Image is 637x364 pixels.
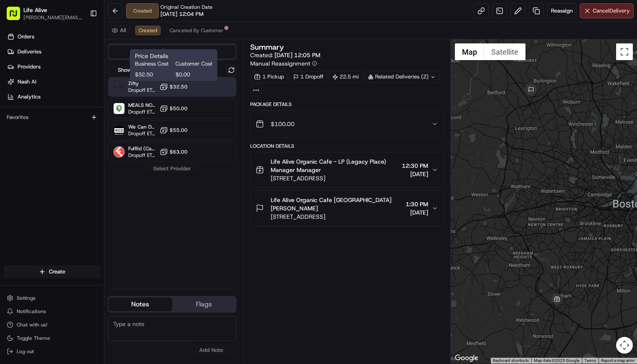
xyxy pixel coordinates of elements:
img: Google [453,353,480,364]
span: $63.00 [170,149,188,155]
a: Terms (opens in new tab) [584,358,596,363]
div: 1 Pickup [250,71,288,83]
span: Created: [250,51,320,59]
span: $0.00 [175,71,213,78]
span: Toggle Theme [17,335,50,341]
span: [DATE] 12:05 PM [274,51,320,59]
button: [PERSON_NAME][EMAIL_ADDRESS][DOMAIN_NAME] [23,14,83,21]
a: Open this area in Google Maps (opens a new window) [453,353,480,364]
button: Notifications [3,306,101,317]
span: Created [139,27,157,34]
button: Life Alive Organic Cafe - LP (Legacy Place) Manager Manager[STREET_ADDRESS]12:30 PM[DATE] [251,152,443,187]
p: Welcome 👋 [8,33,152,47]
span: [DATE] [402,170,428,178]
div: Package Details [250,101,444,108]
span: [DATE] [117,152,134,159]
span: We Can Deliver [GEOGRAPHIC_DATA] [128,124,156,130]
button: CancelDelivery [580,3,634,18]
span: Canceled By Customer [170,27,223,34]
span: Klarizel Pensader [26,129,69,136]
a: Deliveries [3,45,104,58]
button: All [108,25,130,35]
span: Dropoff ETA 1 hour [128,87,156,94]
a: Providers [3,60,104,73]
div: 1 Dropoff [289,71,327,83]
img: MEALS NOW [114,103,124,114]
span: API Documentation [79,187,134,195]
span: Life Alive Organic Cafe [GEOGRAPHIC_DATA][PERSON_NAME] [271,196,402,212]
span: • [71,129,74,136]
span: MEALS NOW [128,102,156,109]
button: Life Alive[PERSON_NAME][EMAIL_ADDRESS][DOMAIN_NAME] [3,3,86,23]
div: Related Deliveries (2) [364,71,439,83]
h1: Price Details [135,52,213,60]
img: 1736555255976-a54dd68f-1ca7-489b-9aae-adbdc363a1c4 [8,80,23,95]
span: $32.50 [170,83,188,90]
span: [DATE] [75,129,92,136]
button: Start new chat [142,82,152,92]
button: Quotes [109,45,236,58]
span: 1:30 PM [406,200,428,208]
button: Toggle Theme [3,332,101,344]
span: $50.00 [170,105,188,112]
button: Keyboard shortcuts [493,358,529,364]
span: Business Cost [135,60,172,68]
span: 12:30 PM [402,162,428,170]
span: Customer Cost [175,60,213,68]
div: Favorites [3,111,101,124]
button: Canceled By Customer [166,25,227,35]
button: Map camera controls [616,337,633,354]
button: Life Alive Organic Cafe [GEOGRAPHIC_DATA][PERSON_NAME][STREET_ADDRESS]1:30 PM[DATE] [251,191,443,226]
input: Clear [22,54,138,63]
span: Nash AI [18,78,36,86]
span: $55.00 [170,127,188,134]
span: Dropoff ETA - [128,152,156,159]
img: Fulflld (Catering) [114,147,124,157]
span: Providers [18,63,41,71]
div: Location Details [250,143,444,149]
button: Create [3,265,101,278]
div: Past conversations [8,109,56,115]
button: Show street map [455,43,484,60]
span: Dropoff ETA - [128,130,156,137]
button: Notes [109,298,172,311]
span: $32.50 [135,71,172,78]
button: Chat with us! [3,319,101,331]
img: 4920774857489_3d7f54699973ba98c624_72.jpg [18,80,33,95]
span: [STREET_ADDRESS] [271,174,398,182]
img: Klarizel Pensader [8,121,22,135]
span: Life Alive Organic Cafe - LP (Legacy Place) Manager Manager [271,157,398,174]
button: Life Alive [23,6,47,14]
button: $55.00 [160,126,188,134]
img: We Can Deliver Boston [114,125,124,136]
span: Reassign [551,7,573,15]
div: 22.5 mi [329,71,363,83]
span: Log out [17,348,34,355]
div: 💻 [71,187,77,194]
span: Analytics [18,93,41,101]
div: We're available if you need us! [38,88,115,95]
label: Show unavailable [118,66,160,74]
img: 1736555255976-a54dd68f-1ca7-489b-9aae-adbdc363a1c4 [17,152,23,159]
a: Analytics [3,90,104,104]
button: Reassign [547,3,576,18]
span: Cancel Delivery [593,7,630,15]
span: Knowledge Base [17,187,64,195]
a: 💻API Documentation [67,183,137,198]
span: [DATE] [406,208,428,217]
img: Joana Marie Avellanoza [8,144,22,157]
span: Map data ©2025 Google [534,358,579,363]
button: $63.00 [160,148,188,156]
button: Manual Reassignment [250,59,317,68]
span: Settings [17,295,36,301]
span: Deliveries [18,48,41,56]
button: $32.50 [160,83,188,91]
img: Nash [8,8,25,25]
span: $100.00 [271,120,294,128]
button: Flags [172,298,236,311]
img: 1736555255976-a54dd68f-1ca7-489b-9aae-adbdc363a1c4 [17,130,23,136]
span: Original Creation Date [160,4,213,10]
span: Orders [18,33,34,40]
